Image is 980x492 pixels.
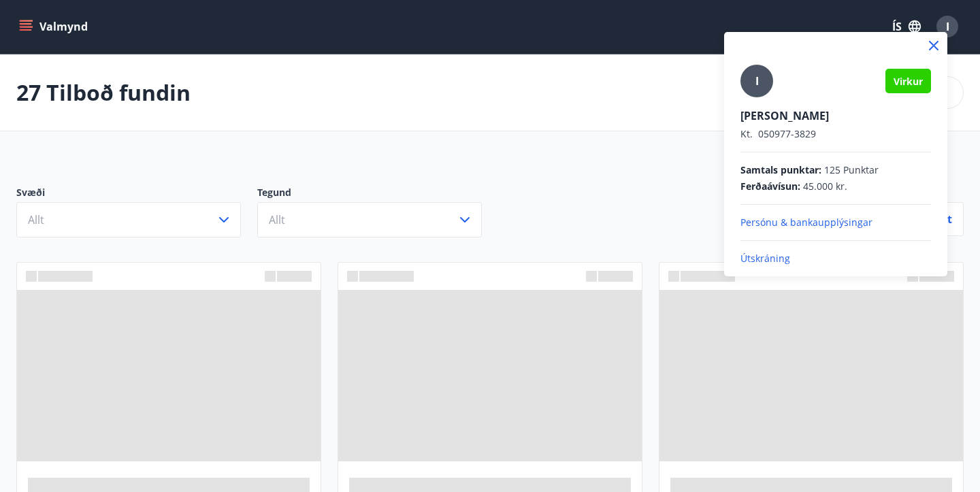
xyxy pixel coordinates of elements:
span: 45.000 kr. [803,180,847,193]
span: Ferðaávísun : [740,180,800,193]
span: Kt. [740,127,753,140]
span: 125 Punktar [824,163,879,177]
span: Virkur [894,75,923,88]
span: Samtals punktar : [740,163,821,177]
p: 050977-3829 [740,127,931,141]
span: I [755,73,759,88]
p: Útskráning [740,252,931,265]
p: Persónu & bankaupplýsingar [740,216,931,229]
p: [PERSON_NAME] [740,108,931,123]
